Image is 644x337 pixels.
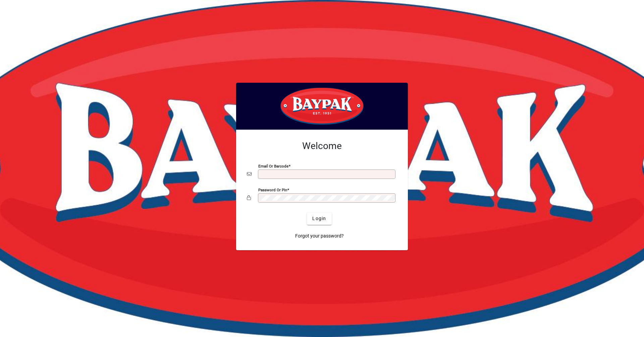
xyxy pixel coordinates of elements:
[312,215,326,222] span: Login
[307,213,331,225] button: Login
[247,140,397,152] h2: Welcome
[295,232,344,240] span: Forgot your password?
[258,187,287,192] mat-label: Password or Pin
[258,163,288,168] mat-label: Email or Barcode
[292,230,346,242] a: Forgot your password?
